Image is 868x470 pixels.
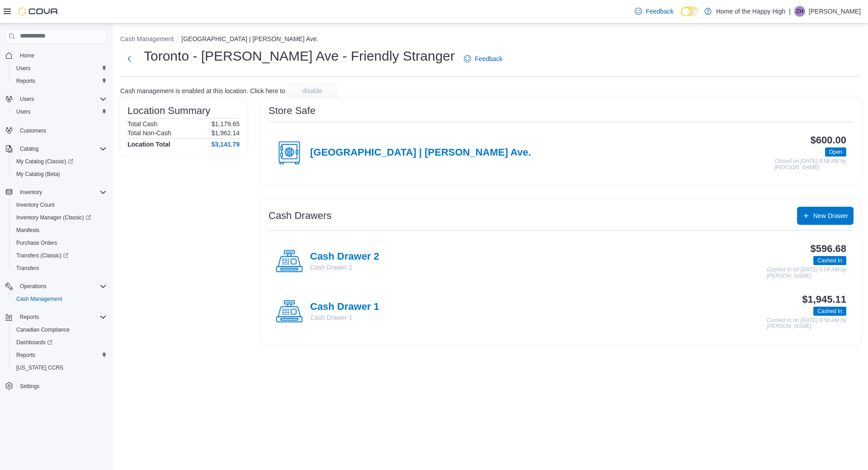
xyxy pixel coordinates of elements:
button: [GEOGRAPHIC_DATA] | [PERSON_NAME] Ave. [181,35,318,43]
span: Inventory Manager (Classic) [13,212,107,223]
h1: Toronto - [PERSON_NAME] Ave - Friendly Stranger [144,47,455,65]
h3: $1,945.11 [802,294,846,305]
button: Reports [9,75,110,87]
a: Manifests [13,225,43,236]
span: Users [13,63,107,74]
button: Operations [2,280,110,293]
span: Cashed In [813,256,846,265]
a: Home [16,50,38,61]
h6: Total Non-Cash [127,129,171,137]
h3: $596.68 [811,243,846,254]
a: My Catalog (Classic) [9,155,110,168]
span: New Drawer [813,211,848,220]
span: Users [20,95,34,103]
span: Reports [20,313,39,321]
span: Settings [16,380,107,392]
span: Dashboards [16,339,52,346]
span: Inventory Manager (Classic) [16,214,91,221]
span: Dashboards [13,337,107,348]
span: Home [20,52,34,59]
span: Cashed In [813,307,846,316]
a: Dashboards [13,337,56,348]
nav: An example of EuiBreadcrumbs [120,34,861,45]
p: [PERSON_NAME] [809,6,861,17]
a: Inventory Manager (Classic) [9,211,110,224]
button: Purchase Orders [9,237,110,249]
span: disable [302,86,322,95]
span: My Catalog (Classic) [16,158,73,165]
span: Purchase Orders [13,237,107,248]
span: Purchase Orders [16,239,57,247]
span: Users [16,65,30,72]
h4: $3,141.79 [212,141,240,148]
button: Reports [9,349,110,361]
p: Cash Drawer 1 [310,313,379,322]
span: Canadian Compliance [13,324,107,335]
span: Washington CCRS [13,362,107,373]
a: Dashboards [9,336,110,349]
span: Dark Mode [681,16,681,17]
span: Settings [20,383,39,390]
p: Closed on [DATE] 9:58 AM by [PERSON_NAME] [774,158,846,171]
p: Cash Drawer 2 [310,263,379,272]
span: My Catalog (Beta) [16,171,60,178]
button: Customers [2,123,110,137]
span: ZH [796,6,803,17]
button: Settings [2,380,110,393]
button: Canadian Compliance [9,323,110,336]
span: My Catalog (Beta) [13,169,107,180]
h4: Cash Drawer 2 [310,251,379,263]
button: Users [9,105,110,118]
h3: Store Safe [269,105,316,116]
span: Inventory Count [16,201,55,209]
span: Canadian Compliance [16,326,70,333]
span: Reports [13,350,107,361]
h3: Cash Drawers [269,210,331,221]
button: Users [16,94,38,104]
button: Inventory Count [9,199,110,211]
a: Feedback [460,50,506,68]
p: Cashed In on [DATE] 9:58 AM by [PERSON_NAME] [767,318,846,330]
button: Manifests [9,224,110,237]
span: Reports [16,77,35,85]
p: Home of the Happy High [716,6,785,17]
button: Reports [2,311,110,323]
span: Manifests [16,227,39,234]
button: Home [2,49,110,62]
img: Cova [18,7,59,16]
button: Users [2,93,110,105]
span: Operations [16,281,107,292]
button: New Drawer [797,207,854,225]
a: Feedback [631,2,677,20]
div: Zachary Haire [794,6,805,17]
span: Inventory [16,187,107,198]
span: Feedback [475,54,502,63]
span: Manifests [13,225,107,236]
span: Reports [13,76,107,86]
h6: Total Cash [127,120,157,128]
a: [US_STATE] CCRS [13,362,67,373]
button: Inventory [16,187,46,198]
span: Catalog [16,143,107,154]
button: Catalog [2,142,110,155]
button: Reports [16,312,42,323]
a: Reports [13,350,39,361]
button: Operations [16,281,50,292]
span: Operations [20,283,47,290]
p: Cashed In on [DATE] 9:59 AM by [PERSON_NAME] [767,267,846,279]
span: Customers [16,124,107,136]
span: Users [13,106,107,117]
h3: $600.00 [811,135,846,146]
p: $1,962.14 [212,129,240,137]
button: [US_STATE] CCRS [9,361,110,374]
span: Feedback [646,7,673,16]
a: Reports [13,76,39,86]
span: Home [16,50,107,61]
a: My Catalog (Beta) [13,169,64,180]
a: Transfers [13,263,42,274]
a: Inventory Manager (Classic) [13,212,94,223]
span: Catalog [20,145,38,152]
span: Inventory [20,189,42,196]
span: Reports [16,351,35,359]
h3: Location Summary [127,105,210,116]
